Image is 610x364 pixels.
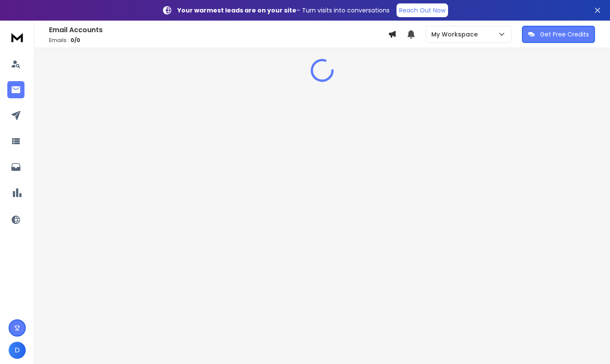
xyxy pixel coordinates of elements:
button: Get Free Credits [522,26,595,43]
button: D [9,342,26,359]
span: 0 / 0 [70,36,80,44]
img: logo [9,29,26,45]
a: Reach Out Now [396,3,448,17]
strong: Your warmest leads are on your site [177,6,296,15]
p: Get Free Credits [540,30,589,39]
p: Emails : [49,37,388,44]
p: – Turn visits into conversations [177,6,390,15]
p: My Workspace [431,30,481,39]
h1: Email Accounts [49,25,388,35]
p: Reach Out Now [399,6,445,15]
